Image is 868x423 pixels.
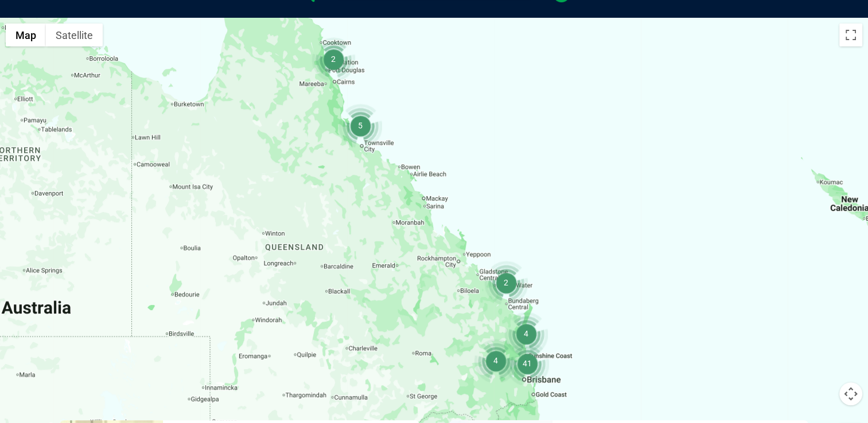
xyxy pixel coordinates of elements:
[338,104,382,147] div: 5
[484,261,528,304] div: 2
[312,37,355,81] div: 2
[46,23,103,46] button: Show satellite imagery
[839,23,862,46] button: Toggle fullscreen view
[6,23,46,46] button: Show street map
[839,382,862,405] button: Map camera controls
[505,342,549,385] div: 41
[474,339,517,382] div: 4
[504,312,548,355] div: 4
